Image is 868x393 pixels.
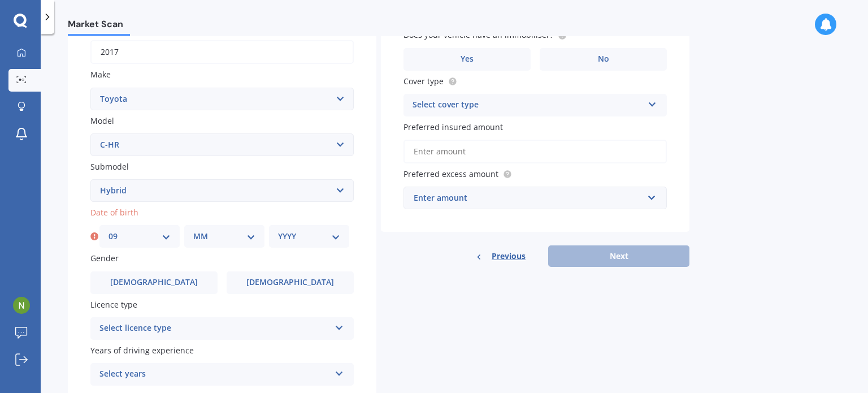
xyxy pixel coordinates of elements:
[598,54,609,64] span: No
[90,70,111,80] span: Make
[403,30,553,41] span: Does your vehicle have an immobiliser?
[403,76,444,87] span: Cover type
[68,19,130,34] span: Market Scan
[90,345,194,356] span: Years of driving experience
[414,192,643,204] div: Enter amount
[246,278,334,287] span: [DEMOGRAPHIC_DATA]
[403,140,667,163] input: Enter amount
[90,115,114,126] span: Model
[90,40,354,64] input: YYYY
[110,278,198,287] span: [DEMOGRAPHIC_DATA]
[90,299,137,310] span: Licence type
[13,297,30,314] img: ACg8ocIg4Oe3TcZcI2zcowsz-LIX-kWtQea0Qlic-cmPN0Vw-gWWng=s96-c
[90,207,138,218] span: Date of birth
[99,322,330,335] div: Select licence type
[90,161,129,172] span: Submodel
[99,368,330,381] div: Select years
[461,54,474,64] span: Yes
[403,122,503,132] span: Preferred insured amount
[413,98,643,112] div: Select cover type
[403,169,498,179] span: Preferred excess amount
[90,253,119,264] span: Gender
[492,248,526,265] span: Previous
